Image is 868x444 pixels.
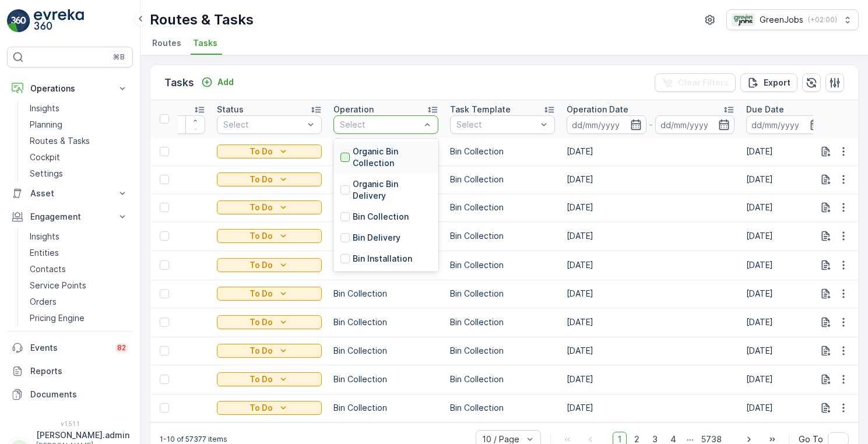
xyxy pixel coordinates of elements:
p: Tasks [164,75,194,91]
p: Bin Collection [333,345,438,357]
a: Insights [25,100,133,117]
p: To Do [249,288,273,299]
p: Bin Collection [333,288,438,299]
a: Documents [7,383,133,406]
p: To Do [249,174,273,185]
p: To Do [249,259,273,271]
td: [DATE] [561,308,740,337]
a: Pricing Engine [25,310,133,326]
p: Events [30,342,108,354]
p: - [649,118,653,132]
p: Engagement [30,211,110,223]
div: Toggle Row Selected [160,260,169,270]
p: [PERSON_NAME].admin [36,429,129,441]
div: Toggle Row Selected [160,289,169,298]
p: Bin Collection [450,402,555,414]
a: Settings [25,165,133,182]
button: To Do [217,372,322,386]
p: Bin Installation [353,253,412,265]
button: To Do [217,200,322,214]
p: Select [223,119,304,131]
input: dd/mm/yyyy [655,115,735,134]
p: To Do [249,146,273,157]
a: Insights [25,228,133,245]
p: Bin Collection [450,259,555,271]
p: Bin Collection [333,373,438,385]
p: To Do [249,402,273,414]
td: [DATE] [561,221,740,251]
p: Organic Bin Collection [353,146,431,169]
a: Contacts [25,261,133,277]
p: Operation Date [567,104,628,115]
p: Routes & Tasks [150,10,254,29]
a: Planning [25,117,133,133]
a: Routes & Tasks [25,133,133,149]
p: Planning [30,119,62,131]
p: Select [456,119,537,131]
button: GreenJobs(+02:00) [726,9,859,30]
img: Green_Jobs_Logo.png [732,13,755,26]
p: Insights [30,103,59,114]
p: Insights [30,231,59,242]
td: [DATE] [561,193,740,221]
button: Clear Filters [655,73,736,92]
div: Toggle Row Selected [160,318,169,327]
p: Bin Collection [450,288,555,299]
p: 82 [117,343,126,353]
span: Routes [152,37,181,49]
p: Bin Delivery [353,232,400,244]
p: Status [217,104,244,115]
p: Bin Collection [450,230,555,242]
p: Bin Collection [450,345,555,357]
td: [DATE] [561,138,740,165]
p: Entities [30,247,59,259]
p: Bin Collection [450,174,555,185]
p: Pricing Engine [30,312,85,324]
p: Due Date [746,104,784,115]
a: Reports [7,360,133,383]
p: Cockpit [30,151,60,163]
img: logo_light-DOdMpM7g.png [34,9,84,33]
p: Bin Collection [450,373,555,385]
button: To Do [217,287,322,301]
td: [DATE] [561,394,740,422]
td: [DATE] [561,280,740,308]
a: Orders [25,294,133,310]
p: ⌘B [113,52,125,62]
div: Toggle Row Selected [160,231,169,241]
div: Toggle Row Selected [160,203,169,212]
p: Bin Collection [333,316,438,328]
input: dd/mm/yyyy [567,115,646,134]
p: To Do [249,202,273,213]
div: Toggle Row Selected [160,403,169,413]
p: Operation [333,104,374,115]
p: Contacts [30,263,66,275]
p: Bin Collection [333,402,438,414]
p: Settings [30,168,63,179]
button: Add [196,75,238,89]
input: dd/mm/yyyy [746,115,826,134]
span: Tasks [193,37,217,49]
div: Toggle Row Selected [160,375,169,384]
td: [DATE] [561,365,740,394]
button: To Do [217,401,322,415]
td: [DATE] [561,251,740,280]
p: Documents [30,389,128,400]
p: Export [764,77,790,89]
p: Clear Filters [678,77,729,89]
button: Asset [7,182,133,205]
p: Reports [30,365,128,377]
a: Service Points [25,277,133,294]
div: Toggle Row Selected [160,147,169,156]
button: Export [740,73,797,92]
p: ( +02:00 ) [808,15,837,24]
button: To Do [217,229,322,243]
p: Asset [30,188,110,199]
p: Add [217,76,234,88]
p: Routes & Tasks [30,135,90,147]
p: To Do [249,230,273,242]
p: Bin Collection [450,146,555,157]
img: logo [7,9,30,33]
p: To Do [249,316,273,328]
p: GreenJobs [760,14,803,26]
